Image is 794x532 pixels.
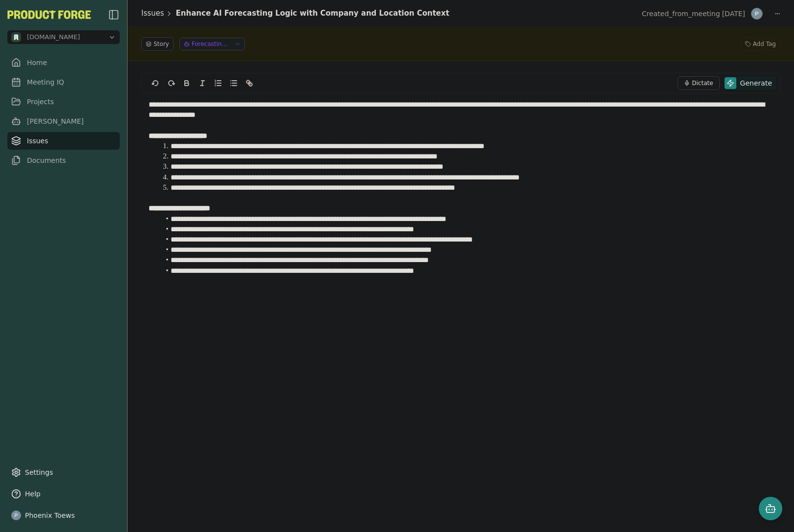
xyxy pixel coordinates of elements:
[642,9,720,19] span: Created_from_meeting
[141,37,174,51] button: Story
[759,497,782,520] button: Open chat
[740,78,772,88] span: Generate
[7,507,120,524] button: Phoenix Toews
[692,79,713,87] span: Dictate
[7,464,120,481] a: Settings
[741,38,780,50] button: Add Tag
[7,10,91,19] button: PF-Logo
[211,77,225,89] button: Ordered
[7,152,120,169] a: Documents
[149,77,162,89] button: undo
[7,30,120,44] button: Open organization switcher
[724,76,776,90] button: Generate
[179,38,245,50] button: Forecasting Project Update
[243,77,256,89] button: Link
[11,510,21,520] img: profile
[27,33,80,42] span: methodic.work
[636,7,769,21] button: Created_from_meeting[DATE]Phoenix Toews
[154,40,169,48] span: Story
[108,9,120,21] button: Close Sidebar
[7,73,120,91] a: Meeting IQ
[7,10,91,19] img: Product Forge
[7,93,120,111] a: Projects
[751,8,763,20] img: Phoenix Toews
[753,40,776,48] span: Add Tag
[7,485,120,503] button: Help
[7,132,120,150] a: Issues
[108,9,120,21] img: sidebar
[678,76,719,90] button: Dictate
[11,32,21,42] img: methodic.work
[176,8,449,19] h1: Enhance AI Forecasting Logic with Company and Location Context
[180,77,194,89] button: Bold
[722,9,745,19] span: [DATE]
[164,77,178,89] button: redo
[192,40,231,48] span: Forecasting Project Update
[7,112,120,130] a: [PERSON_NAME]
[196,77,209,89] button: Italic
[227,77,241,89] button: Bullet
[7,54,120,71] a: Home
[141,8,164,19] a: Issues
